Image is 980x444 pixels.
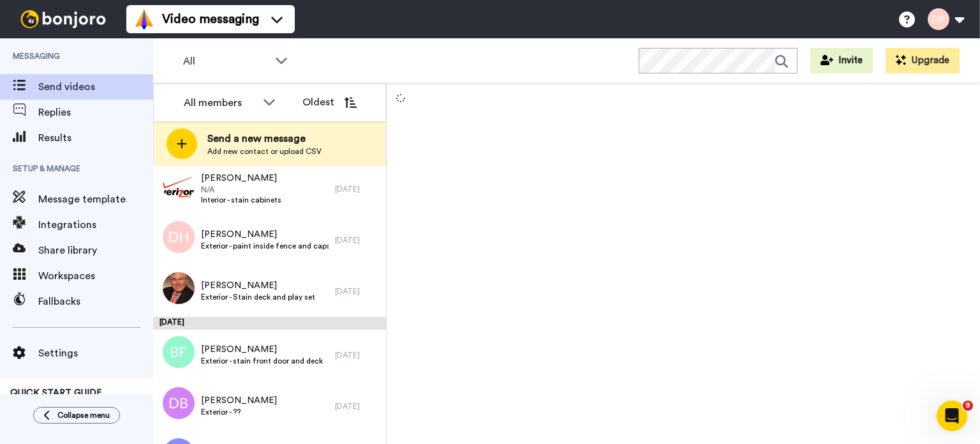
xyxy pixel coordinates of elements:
[201,172,281,185] span: [PERSON_NAME]
[335,235,380,245] div: [DATE]
[937,401,967,431] iframe: Intercom live chat
[886,48,960,73] button: Upgrade
[201,279,315,292] span: [PERSON_NAME]
[184,95,256,111] div: All members
[335,184,380,194] div: [DATE]
[38,79,153,95] span: Send videos
[810,48,873,73] button: Invite
[201,343,323,356] span: [PERSON_NAME]
[38,243,153,258] span: Share library
[15,10,111,28] img: bj-logo-header-white.svg
[163,387,195,419] img: db.png
[134,9,154,29] img: vm-color.svg
[201,195,281,205] span: Interior - stain cabinets
[163,221,195,253] img: dh.png
[293,89,366,115] button: Oldest
[38,105,153,120] span: Replies
[335,401,380,411] div: [DATE]
[163,336,195,368] img: bf.png
[163,272,195,304] img: 5d43ce17-beb6-4d04-9044-d0129ccc4464.jpg
[335,350,380,360] div: [DATE]
[201,407,277,417] span: Exterior - ??
[963,401,973,411] span: 9
[38,268,153,284] span: Workspaces
[162,10,259,28] span: Video messaging
[38,217,153,233] span: Integrations
[201,292,315,302] span: Exterior - Stain deck and play set
[201,241,329,251] span: Exterior - paint inside fence and caps
[33,407,120,424] button: Collapse menu
[207,131,322,146] span: Send a new message
[38,346,153,361] span: Settings
[201,185,281,195] span: N/A
[38,294,153,309] span: Fallbacks
[201,228,329,241] span: [PERSON_NAME]
[153,317,386,330] div: [DATE]
[201,356,323,366] span: Exterior - stain front door and deck
[207,146,322,157] span: Add new contact or upload CSV
[163,170,195,202] img: d0ad2a08-322d-45c1-a413-682de8b5d0f0.jpg
[335,286,380,296] div: [DATE]
[201,394,277,407] span: [PERSON_NAME]
[183,54,269,69] span: All
[10,388,102,397] span: QUICK START GUIDE
[38,192,153,207] span: Message template
[57,410,110,420] span: Collapse menu
[38,130,153,146] span: Results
